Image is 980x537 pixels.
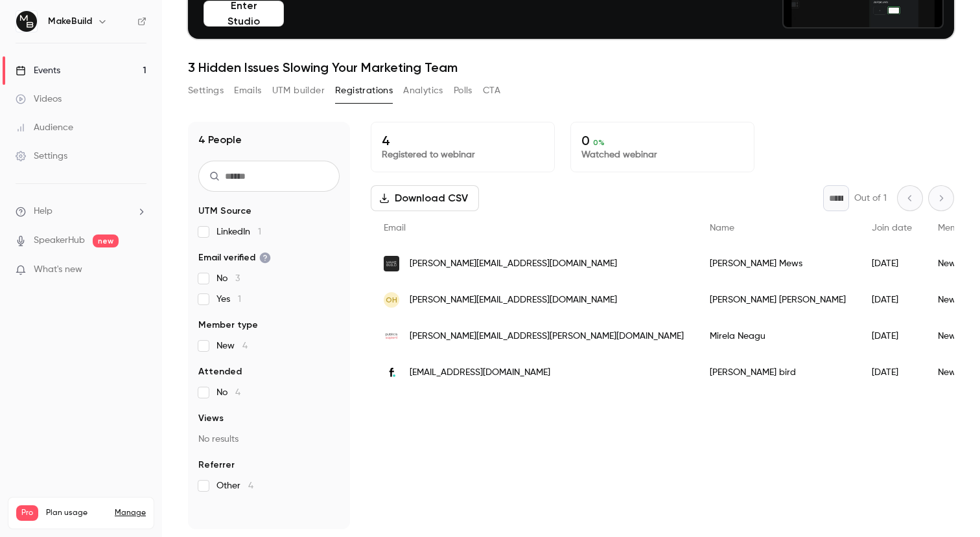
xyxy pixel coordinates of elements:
[410,366,550,380] span: [EMAIL_ADDRESS][DOMAIN_NAME]
[859,282,925,318] div: [DATE]
[16,205,146,218] li: help-dropdown-opener
[198,433,340,446] p: No results
[115,508,146,518] a: Manage
[859,354,925,391] div: [DATE]
[93,234,119,247] span: new
[198,132,242,148] h1: 4 People
[854,192,887,205] p: Out of 1
[242,341,248,350] span: 4
[46,508,107,518] span: Plan usage
[235,274,240,283] span: 3
[581,148,743,161] p: Watched webinar
[216,293,241,306] span: Yes
[234,80,261,101] button: Emails
[198,251,271,264] span: Email verified
[198,205,340,492] section: facet-groups
[371,185,479,211] button: Download CSV
[235,388,240,397] span: 4
[48,15,92,28] h6: MakeBuild
[382,133,544,148] p: 4
[386,294,397,306] span: OH
[188,80,224,101] button: Settings
[710,223,734,233] span: Name
[410,293,617,307] span: [PERSON_NAME][EMAIL_ADDRESS][DOMAIN_NAME]
[16,11,37,32] img: MakeBuild
[697,318,859,354] div: Mirela Neagu
[335,80,393,101] button: Registrations
[216,339,248,352] span: New
[16,505,38,521] span: Pro
[16,93,62,106] div: Videos
[384,223,406,233] span: Email
[216,225,261,238] span: LinkedIn
[581,133,743,148] p: 0
[872,223,912,233] span: Join date
[198,459,235,472] span: Referrer
[483,80,500,101] button: CTA
[384,328,399,344] img: publicissapient.com
[697,246,859,282] div: [PERSON_NAME] Mews
[188,60,954,75] h1: 3 Hidden Issues Slowing Your Marketing Team
[216,272,240,285] span: No
[272,80,325,101] button: UTM builder
[382,148,544,161] p: Registered to webinar
[697,282,859,318] div: [PERSON_NAME] [PERSON_NAME]
[216,479,253,492] span: Other
[198,365,242,378] span: Attended
[593,138,605,147] span: 0 %
[204,1,284,27] button: Enter Studio
[248,481,253,490] span: 4
[16,64,60,77] div: Events
[384,256,399,271] img: makebuild.studio
[258,227,261,236] span: 1
[198,412,224,425] span: Views
[34,263,82,277] span: What's new
[16,150,67,163] div: Settings
[454,80,472,101] button: Polls
[384,365,399,380] img: fiskaly.com
[16,121,73,134] div: Audience
[198,205,251,218] span: UTM Source
[131,264,146,276] iframe: Noticeable Trigger
[198,319,258,332] span: Member type
[859,318,925,354] div: [DATE]
[34,205,52,218] span: Help
[238,295,241,304] span: 1
[410,330,684,343] span: [PERSON_NAME][EMAIL_ADDRESS][PERSON_NAME][DOMAIN_NAME]
[859,246,925,282] div: [DATE]
[216,386,240,399] span: No
[403,80,443,101] button: Analytics
[697,354,859,391] div: [PERSON_NAME] bird
[410,257,617,271] span: [PERSON_NAME][EMAIL_ADDRESS][DOMAIN_NAME]
[34,234,85,247] a: SpeakerHub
